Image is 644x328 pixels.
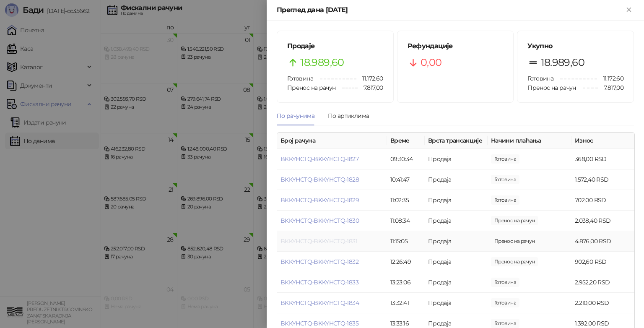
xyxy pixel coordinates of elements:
[425,293,488,313] td: Продаја
[287,75,313,82] span: Готовина
[571,272,634,293] td: 2.952,20 RSD
[356,74,383,83] span: 11.172,60
[425,190,488,211] td: Продаја
[571,133,634,149] th: Износ
[280,299,359,307] a: BKKYHCTQ-BKKYHCTQ-1834
[277,111,314,120] div: По рачунима
[527,41,623,51] h5: Укупно
[425,231,488,252] td: Продаја
[491,278,519,287] span: 2.952,20
[571,293,634,313] td: 2.210,00 RSD
[277,5,624,15] div: Преглед дана [DATE]
[387,293,425,313] td: 13:32:41
[425,252,488,272] td: Продаја
[527,75,553,82] span: Готовина
[408,41,504,51] h5: Рефундације
[491,319,519,328] span: 1.392,00
[491,298,519,307] span: 2.210,00
[571,231,634,252] td: 4.876,00 RSD
[425,149,488,169] td: Продаја
[358,83,383,92] span: 7.817,00
[488,133,571,149] th: Начини плаћања
[387,133,425,149] th: Време
[387,252,425,272] td: 12:26:49
[287,41,383,51] h5: Продаје
[571,211,634,231] td: 2.038,40 RSD
[387,149,425,169] td: 09:30:34
[491,175,519,184] span: 1.572,40
[425,169,488,190] td: Продаја
[571,252,634,272] td: 902,60 RSD
[280,196,359,204] a: BKKYHCTQ-BKKYHCTQ-1829
[425,272,488,293] td: Продаја
[280,258,358,266] a: BKKYHCTQ-BKKYHCTQ-1832
[598,83,623,92] span: 7.817,00
[541,55,584,70] span: 18.989,60
[571,169,634,190] td: 1.572,40 RSD
[624,5,634,15] button: Close
[287,84,335,91] span: Пренос на рачун
[491,195,519,205] span: 702,00
[421,55,441,70] span: 0,00
[597,74,623,83] span: 11.172,60
[387,211,425,231] td: 11:08:34
[491,154,519,164] span: 368,00
[387,272,425,293] td: 13:23:06
[387,169,425,190] td: 10:41:47
[491,237,538,246] span: 4.876,00
[387,231,425,252] td: 11:15:05
[571,149,634,169] td: 368,00 RSD
[280,237,357,245] a: BKKYHCTQ-BKKYHCTQ-1831
[387,190,425,211] td: 11:02:35
[491,216,538,225] span: 2.038,40
[491,257,538,266] span: 902,60
[277,133,387,149] th: Број рачуна
[280,176,359,183] a: BKKYHCTQ-BKKYHCTQ-1828
[571,190,634,211] td: 702,00 RSD
[425,211,488,231] td: Продаја
[300,55,344,70] span: 18.989,60
[425,133,488,149] th: Врста трансакције
[280,320,358,327] a: BKKYHCTQ-BKKYHCTQ-1835
[280,279,358,286] a: BKKYHCTQ-BKKYHCTQ-1833
[527,84,576,91] span: Пренос на рачун
[280,217,359,224] a: BKKYHCTQ-BKKYHCTQ-1830
[280,155,358,163] a: BKKYHCTQ-BKKYHCTQ-1827
[328,111,369,120] div: По артиклима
